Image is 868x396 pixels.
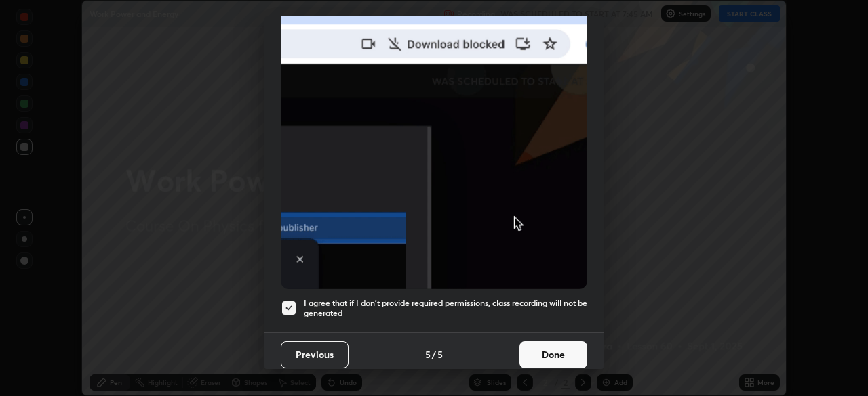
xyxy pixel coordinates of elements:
[425,347,431,361] h4: 5
[519,341,587,368] button: Done
[437,347,443,361] h4: 5
[432,347,436,361] h4: /
[281,341,349,368] button: Previous
[304,298,587,319] h5: I agree that if I don't provide required permissions, class recording will not be generated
